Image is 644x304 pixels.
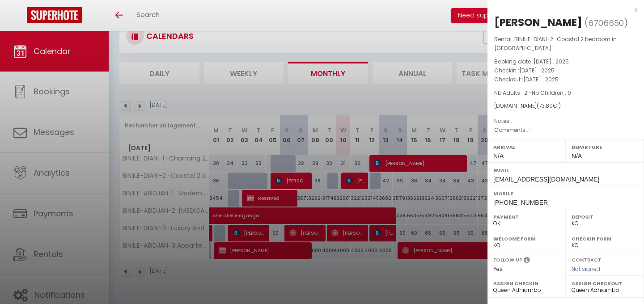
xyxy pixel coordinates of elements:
[493,189,638,198] label: Mobile
[494,126,637,135] p: Comments :
[512,117,515,125] span: -
[493,199,550,206] span: [PHONE_NUMBER]
[493,234,560,243] label: Welcome form
[532,89,571,97] span: Nb Children : 0
[487,4,637,15] div: x
[493,176,599,183] span: [EMAIL_ADDRESS][DOMAIN_NAME]
[572,152,582,160] span: N/A
[494,15,582,30] div: [PERSON_NAME]
[572,279,638,288] label: Assign Checkout
[519,67,555,74] span: [DATE] . 2025
[537,102,561,110] span: ( € )
[494,35,637,53] p: Rental :
[493,212,560,221] label: Payment
[493,166,638,175] label: Email
[572,265,600,273] span: Not signed
[572,256,602,262] label: Contract
[494,75,637,84] p: Checkout :
[524,256,530,266] i: Select YES if you want to send post-checkout messages sequences
[493,279,560,288] label: Assign Checkin
[572,234,638,243] label: Checkin form
[534,58,569,65] span: [DATE] . 2025
[494,89,571,97] span: Nb Adults : 2 -
[494,57,637,66] p: Booking date :
[523,76,559,83] span: [DATE] . 2025
[585,17,628,29] span: ( )
[588,17,624,29] span: 6706650
[493,143,560,152] label: Arrival
[493,256,522,264] label: Follow up
[539,102,553,110] span: 73.89
[528,126,531,134] span: -
[494,66,637,75] p: Checkin :
[494,35,617,52] span: BINIILE-DIANI-2 · Coastal 2 bedroom in [GEOGRAPHIC_DATA]
[494,102,637,110] div: [DOMAIN_NAME]
[493,152,504,160] span: N/A
[572,143,638,152] label: Departure
[494,117,637,126] p: Notes :
[7,4,34,30] button: Ouvrir le widget de chat LiveChat
[572,212,638,221] label: Deposit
